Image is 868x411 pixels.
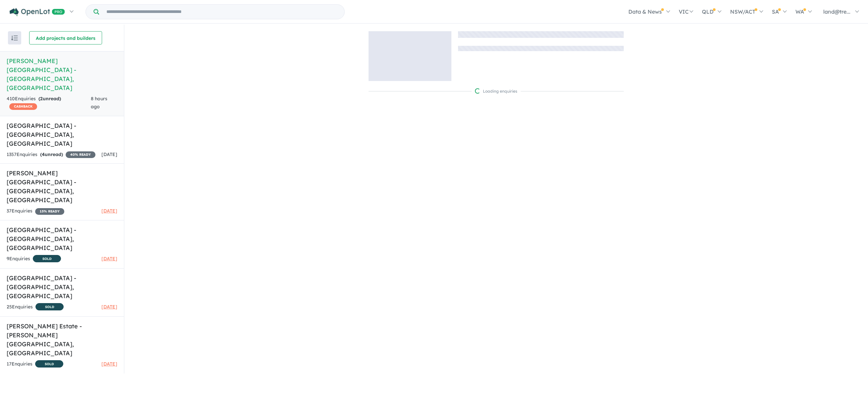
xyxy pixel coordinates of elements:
[7,207,64,215] div: 37 Enquir ies
[101,208,117,214] span: [DATE]
[101,151,117,157] span: [DATE]
[7,121,117,148] h5: [GEOGRAPHIC_DATA] - [GEOGRAPHIC_DATA] , [GEOGRAPHIC_DATA]
[66,151,95,158] span: 40 % READY
[7,303,64,311] div: 25 Enquir ies
[10,8,65,16] img: Openlot PRO Logo White
[823,8,850,15] span: land@tre...
[101,256,117,262] span: [DATE]
[38,96,61,102] strong: ( unread)
[42,151,45,157] span: 4
[7,255,61,263] div: 9 Enquir ies
[91,96,107,110] span: 8 hours ago
[35,303,64,310] span: SOLD
[475,88,517,95] div: Loading enquiries
[9,103,37,110] span: CASHBACK
[7,151,95,159] div: 1357 Enquir ies
[35,208,64,215] span: 15 % READY
[7,169,117,205] h5: [PERSON_NAME] [GEOGRAPHIC_DATA] - [GEOGRAPHIC_DATA] , [GEOGRAPHIC_DATA]
[40,96,43,102] span: 2
[101,304,117,310] span: [DATE]
[7,95,91,111] div: 410 Enquir ies
[7,225,117,252] h5: [GEOGRAPHIC_DATA] - [GEOGRAPHIC_DATA] , [GEOGRAPHIC_DATA]
[11,36,18,41] img: sort.svg
[7,360,63,369] div: 17 Enquir ies
[7,274,117,300] h5: [GEOGRAPHIC_DATA] - [GEOGRAPHIC_DATA] , [GEOGRAPHIC_DATA]
[33,255,61,262] span: SOLD
[100,5,343,19] input: Try estate name, suburb, builder or developer
[35,360,63,368] span: SOLD
[7,56,117,92] h5: [PERSON_NAME][GEOGRAPHIC_DATA] - [GEOGRAPHIC_DATA] , [GEOGRAPHIC_DATA]
[29,31,102,44] button: Add projects and builders
[7,322,117,358] h5: [PERSON_NAME] Estate - [PERSON_NAME][GEOGRAPHIC_DATA] , [GEOGRAPHIC_DATA]
[40,151,63,157] strong: ( unread)
[101,361,117,367] span: [DATE]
